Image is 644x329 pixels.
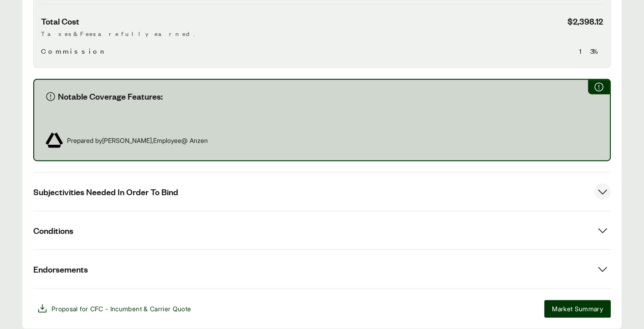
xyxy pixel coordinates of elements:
p: Taxes & Fees are fully earned. [41,29,603,38]
button: Market Summary [544,300,611,318]
span: Endorsements [33,263,88,275]
span: $2,398.12 [567,15,603,27]
span: Subjectivities Needed In Order To Bind [33,186,178,197]
span: Market Summary [552,304,603,314]
button: Endorsements [33,250,611,288]
button: Conditions [33,211,611,249]
span: CFC - Incumbent [90,305,142,313]
span: & Carrier Quote [144,305,191,313]
span: 13% [579,46,603,56]
span: Proposal for [52,304,191,314]
button: Proposal for CFC - Incumbent & Carrier Quote [33,299,195,318]
span: Prepared by [PERSON_NAME] , Employee @ Anzen [67,136,208,145]
button: Subjectivities Needed In Order To Bind [33,172,611,211]
span: Notable Coverage Features: [58,91,163,102]
span: Commission [41,46,108,56]
span: Total Cost [41,15,79,27]
span: Conditions [33,225,73,236]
